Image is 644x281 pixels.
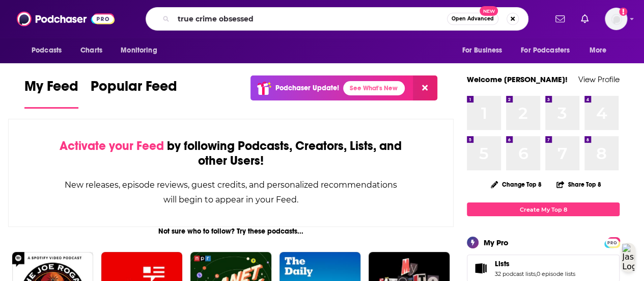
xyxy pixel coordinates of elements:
[470,261,491,275] a: Lists
[480,6,498,16] span: New
[606,238,618,246] a: PRO
[537,270,575,277] a: 0 episode lists
[495,270,536,277] a: 32 podcast lists
[60,138,164,154] span: Activate your Feed
[495,259,510,268] span: Lists
[462,43,502,58] span: For Business
[121,43,157,58] span: Monitoring
[91,78,177,109] a: Popular Feed
[605,8,627,30] span: Logged in as RebRoz5
[551,10,569,28] a: Show notifications dropdown
[343,81,405,95] a: See What's New
[174,11,447,27] input: Search podcasts, credits, & more...
[605,8,627,30] img: User Profile
[556,174,602,194] button: Share Top 8
[452,16,494,21] span: Open Advanced
[74,41,108,60] a: Charts
[578,74,620,84] a: View Profile
[485,178,548,191] button: Change Top 8
[275,84,339,92] p: Podchaser Update!
[24,41,75,60] button: open menu
[582,41,620,60] button: open menu
[467,202,620,216] a: Create My Top 8
[114,41,170,60] button: open menu
[590,43,607,58] span: More
[17,9,115,29] img: Podchaser - Follow, Share and Rate Podcasts
[80,43,102,58] span: Charts
[146,7,528,31] div: Search podcasts, credits, & more...
[447,13,498,25] button: Open AdvancedNew
[91,78,177,101] span: Popular Feed
[24,78,78,101] span: My Feed
[455,41,515,60] button: open menu
[521,43,570,58] span: For Podcasters
[619,8,627,16] svg: Add a profile image
[606,239,618,246] span: PRO
[467,74,568,84] a: Welcome [PERSON_NAME]!
[32,43,62,58] span: Podcasts
[8,227,454,236] div: Not sure who to follow? Try these podcasts...
[495,259,575,268] a: Lists
[514,41,584,60] button: open menu
[577,10,593,28] a: Show notifications dropdown
[536,270,537,277] span: ,
[24,78,78,109] a: My Feed
[60,177,402,207] div: New releases, episode reviews, guest credits, and personalized recommendations will begin to appe...
[605,8,627,30] button: Show profile menu
[484,238,509,247] div: My Pro
[60,139,402,168] div: by following Podcasts, Creators, Lists, and other Users!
